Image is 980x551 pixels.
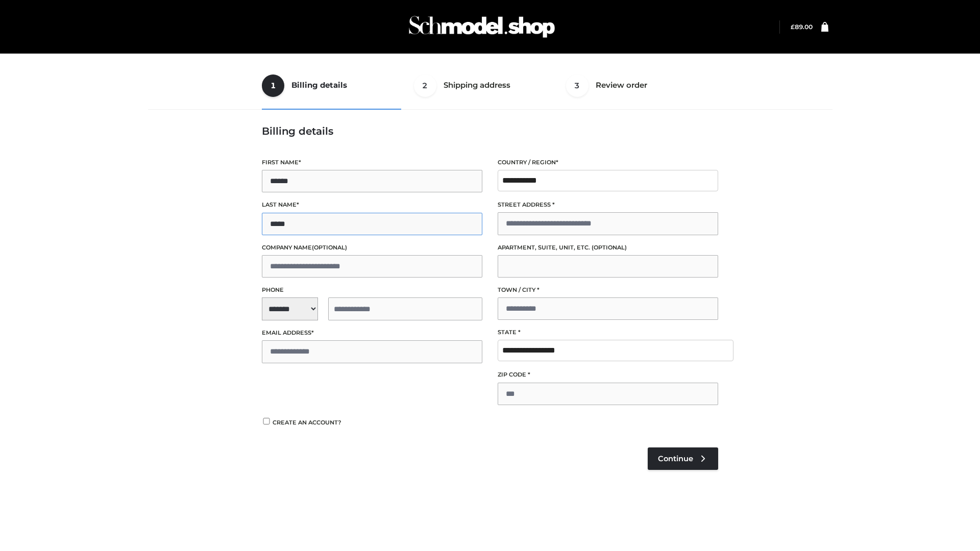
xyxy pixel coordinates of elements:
a: £89.00 [791,23,813,31]
label: State [498,328,718,337]
label: Apartment, suite, unit, etc. [498,243,718,253]
bdi: 89.00 [791,23,813,31]
span: Continue [658,454,693,463]
span: Create an account? [273,419,341,426]
span: (optional) [312,244,347,251]
img: Schmodel Admin 964 [405,7,558,47]
input: Create an account? [262,418,271,424]
label: Country / Region [498,158,718,167]
a: Continue [648,447,718,470]
label: Street address [498,200,718,210]
label: Email address [262,328,482,338]
label: Last name [262,200,482,210]
span: £ [791,23,795,31]
span: (optional) [592,244,627,251]
label: Phone [262,285,482,295]
h3: Billing details [262,125,718,137]
label: Town / City [498,285,718,295]
label: Company name [262,243,482,253]
label: ZIP Code [498,370,718,380]
label: First name [262,158,482,167]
